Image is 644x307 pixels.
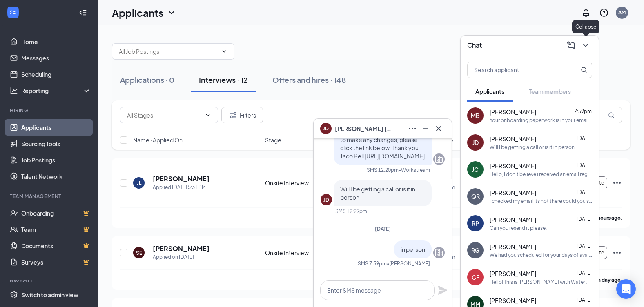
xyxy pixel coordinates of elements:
[153,244,209,253] h5: [PERSON_NAME]
[419,122,432,135] button: Minimize
[471,246,479,254] div: RG
[136,249,142,256] div: SE
[358,260,387,267] div: SMS 7:59pm
[10,193,89,200] div: Team Management
[434,154,444,164] svg: Company
[21,168,91,185] a: Talent Network
[577,189,592,195] span: [DATE]
[153,253,209,261] div: Applied on [DATE]
[21,87,91,95] div: Reporting
[21,50,91,66] a: Messages
[9,8,17,16] svg: WorkstreamLogo
[21,205,91,221] a: OnboardingCrown
[272,75,346,85] div: Offers and hires · 148
[490,216,536,224] span: [PERSON_NAME]
[599,8,609,18] svg: QuestionInfo
[21,254,91,270] a: SurveysCrown
[399,167,430,174] span: • Workstream
[21,33,91,50] a: Home
[21,221,91,238] a: TeamCrown
[408,124,417,133] svg: Ellipses
[323,196,329,203] div: JD
[367,167,399,174] div: SMS 12:20pm
[577,243,592,249] span: [DATE]
[21,66,91,82] a: Scheduling
[335,208,367,215] div: SMS 12:29pm
[566,40,576,50] svg: ComposeMessage
[21,291,78,299] div: Switch to admin view
[577,297,592,303] span: [DATE]
[594,215,621,221] b: 2 hours ago
[574,108,592,114] span: 7:59pm
[577,135,592,141] span: [DATE]
[438,285,448,295] svg: Plane
[79,9,87,17] svg: Collapse
[490,162,536,170] span: [PERSON_NAME]
[265,179,328,187] div: Onsite Interview
[490,296,536,305] span: [PERSON_NAME]
[340,185,415,201] span: Will I be getting a call or is it in person
[581,8,591,18] svg: Notifications
[471,111,480,120] div: MB
[472,219,479,227] div: RP
[10,278,89,285] div: Payroll
[265,136,281,144] span: Stage
[612,248,622,258] svg: Ellipses
[21,238,91,254] a: DocumentsCrown
[265,249,328,257] div: Onsite Interview
[401,246,425,253] span: in person
[10,291,18,299] svg: Settings
[490,225,547,231] div: Can you resend it please.
[335,124,392,133] span: [PERSON_NAME] [PERSON_NAME]
[612,178,622,188] svg: Ellipses
[490,242,536,251] span: [PERSON_NAME]
[581,40,591,50] svg: ChevronDown
[205,112,211,118] svg: ChevronDown
[529,88,571,95] span: Team members
[472,273,479,281] div: CF
[475,88,504,95] span: Applicants
[616,279,636,299] div: Open Intercom Messenger
[490,269,536,278] span: [PERSON_NAME]
[153,183,209,191] div: Applied [DATE] 5:31 PM
[406,122,419,135] button: Ellipses
[472,138,479,147] div: JD
[490,278,592,285] div: Hello! This is [PERSON_NAME] with Waterworks Taco Bell! We are excited to welcome you to the team...
[598,277,621,283] b: a day ago
[432,122,445,135] button: Cross
[21,119,91,136] a: Applicants
[434,124,443,133] svg: Cross
[490,189,536,197] span: [PERSON_NAME]
[167,8,176,18] svg: ChevronDown
[468,62,564,78] input: Search applicant
[490,117,592,124] div: Your onboarding paperwork is in your email from paylocity. Please let me know if you have any que...
[153,174,209,183] h5: [PERSON_NAME]
[490,251,592,258] div: We had you scheduled for your days of availability that you had given us.
[375,226,391,232] span: [DATE]
[221,48,227,55] svg: ChevronDown
[21,152,91,168] a: Job Postings
[490,198,592,205] div: I checked my email Its not there could you send it again or thru here?
[577,270,592,276] span: [DATE]
[467,41,482,50] h3: Chat
[387,260,430,267] span: • [PERSON_NAME]
[581,67,587,73] svg: MagnifyingGlass
[133,136,183,144] span: Name · Applied On
[577,216,592,222] span: [DATE]
[490,171,592,178] div: Hello, I don't believe i received an email regarding a background check. I did the on-boarding th...
[472,165,479,174] div: JC
[10,87,18,95] svg: Analysis
[199,75,248,85] div: Interviews · 12
[490,135,536,143] span: [PERSON_NAME]
[579,39,592,52] button: ChevronDown
[608,112,615,118] svg: MagnifyingGlass
[618,9,626,16] div: AM
[471,192,480,200] div: QR
[221,107,263,123] button: Filter Filters
[572,20,599,33] div: Collapse
[119,47,218,56] input: All Job Postings
[120,75,174,85] div: Applications · 0
[228,110,238,120] svg: Filter
[490,108,536,116] span: [PERSON_NAME]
